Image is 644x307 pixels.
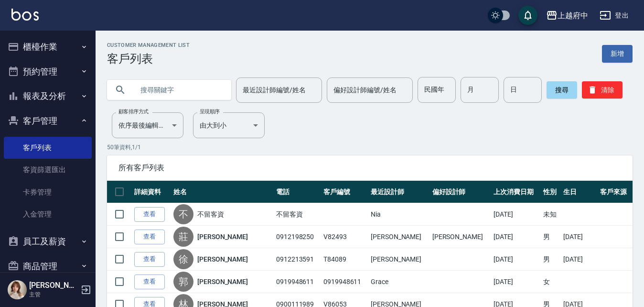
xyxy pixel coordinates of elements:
[4,84,92,109] button: 報表及分析
[321,271,368,293] td: 0919948611
[274,271,321,293] td: 0919948611
[368,271,430,293] td: Grace
[4,159,92,181] a: 客資篩選匯出
[197,232,248,241] a: [PERSON_NAME]
[541,203,561,226] td: 未知
[134,252,165,267] a: 查看
[598,181,633,203] th: 客戶來源
[4,203,92,225] a: 入金管理
[197,277,248,286] a: [PERSON_NAME]
[491,226,541,248] td: [DATE]
[491,271,541,293] td: [DATE]
[118,163,621,173] span: 所有客戶列表
[4,109,92,133] button: 客戶管理
[173,204,193,224] div: 不
[561,248,598,271] td: [DATE]
[541,226,561,248] td: 男
[491,181,541,203] th: 上次消費日期
[173,272,193,292] div: 郭
[561,226,598,248] td: [DATE]
[4,59,92,84] button: 預約管理
[274,248,321,271] td: 0912213591
[8,280,27,299] img: Person
[491,203,541,226] td: [DATE]
[193,112,265,138] div: 由大到小
[200,108,220,115] label: 呈現順序
[368,248,430,271] td: [PERSON_NAME]
[29,290,78,299] p: 主管
[197,209,224,219] a: 不留客資
[274,203,321,226] td: 不留客資
[107,52,190,66] h3: 客戶列表
[542,6,592,25] button: 上越府中
[112,112,183,138] div: 依序最後編輯時間
[602,45,633,63] a: 新增
[491,248,541,271] td: [DATE]
[4,34,92,59] button: 櫃檯作業
[274,181,321,203] th: 電話
[134,207,165,222] a: 查看
[171,181,274,203] th: 姓名
[11,9,39,21] img: Logo
[430,226,492,248] td: [PERSON_NAME]
[321,181,368,203] th: 客戶編號
[29,281,78,290] h5: [PERSON_NAME]
[368,226,430,248] td: [PERSON_NAME]
[368,203,430,226] td: Nia
[173,227,193,247] div: 莊
[4,229,92,254] button: 員工及薪資
[321,226,368,248] td: V82493
[430,181,492,203] th: 偏好設計師
[107,42,190,48] h2: Customer Management List
[518,6,537,25] button: save
[134,230,165,244] a: 查看
[541,181,561,203] th: 性別
[173,249,193,269] div: 徐
[582,81,623,99] button: 清除
[558,10,588,22] div: 上越府中
[4,137,92,159] a: 客戶列表
[541,271,561,293] td: 女
[274,226,321,248] td: 0912198250
[541,248,561,271] td: 男
[4,181,92,203] a: 卡券管理
[197,254,248,264] a: [PERSON_NAME]
[4,254,92,279] button: 商品管理
[321,248,368,271] td: T84089
[134,77,224,103] input: 搜尋關鍵字
[596,7,633,24] button: 登出
[132,181,171,203] th: 詳細資料
[547,81,577,99] button: 搜尋
[134,274,165,289] a: 查看
[118,108,149,115] label: 顧客排序方式
[368,181,430,203] th: 最近設計師
[107,143,633,152] p: 50 筆資料, 1 / 1
[561,181,598,203] th: 生日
